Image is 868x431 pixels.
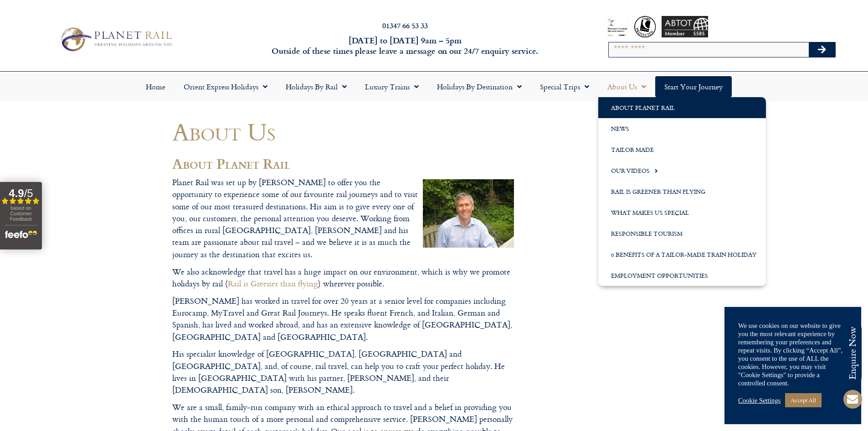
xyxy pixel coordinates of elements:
ul: About Us [598,97,766,286]
a: Luxury Trains [356,76,428,97]
a: Special Trips [531,76,598,97]
a: Accept All [785,393,822,407]
img: Planet Rail Train Holidays Logo [56,25,175,54]
a: 01347 66 53 33 [382,20,428,31]
a: Home [137,76,175,97]
a: Rail is Greener than Flying [598,181,766,202]
a: Responsible Tourism [598,223,766,244]
a: About Us [598,76,655,97]
nav: Menu [5,76,863,97]
a: News [598,118,766,139]
button: Search [809,42,835,57]
div: We use cookies on our website to give you the most relevant experience by remembering your prefer... [738,322,847,387]
a: Tailor Made [598,139,766,160]
h6: [DATE] to [DATE] 9am – 5pm Outside of these times please leave a message on our 24/7 enquiry serv... [234,35,576,57]
a: Start your Journey [655,76,732,97]
a: What Makes us Special [598,202,766,223]
a: Cookie Settings [738,396,781,405]
a: Holidays by Destination [428,76,531,97]
a: Orient Express Holidays [175,76,277,97]
a: Employment Opportunities [598,265,766,286]
a: Holidays by Rail [277,76,356,97]
a: 6 Benefits of a Tailor-Made Train Holiday [598,244,766,265]
a: Our Videos [598,160,766,181]
a: About Planet Rail [598,97,766,118]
